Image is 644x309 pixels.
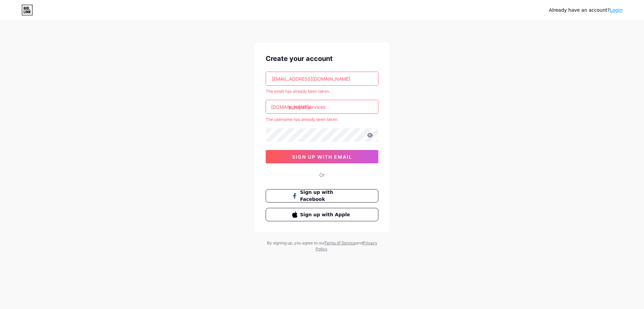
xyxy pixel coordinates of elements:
[266,189,378,203] button: Sign up with Facebook
[266,117,378,123] div: The username has already been taken.
[300,211,352,218] span: Sign up with Apple
[266,150,378,163] button: sign up with email
[266,88,378,94] div: The email has already been taken.
[266,208,378,221] button: Sign up with Apple
[610,7,623,13] a: Login
[266,54,378,64] div: Create your account
[266,100,378,113] input: username
[324,240,356,245] a: Terms of Service
[265,240,379,252] div: By signing up, you agree to our and .
[300,189,352,203] span: Sign up with Facebook
[266,72,378,85] input: Email
[271,103,311,110] div: [DOMAIN_NAME]/
[319,171,325,178] div: Or
[549,7,623,14] div: Already have an account?
[292,154,352,160] span: sign up with email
